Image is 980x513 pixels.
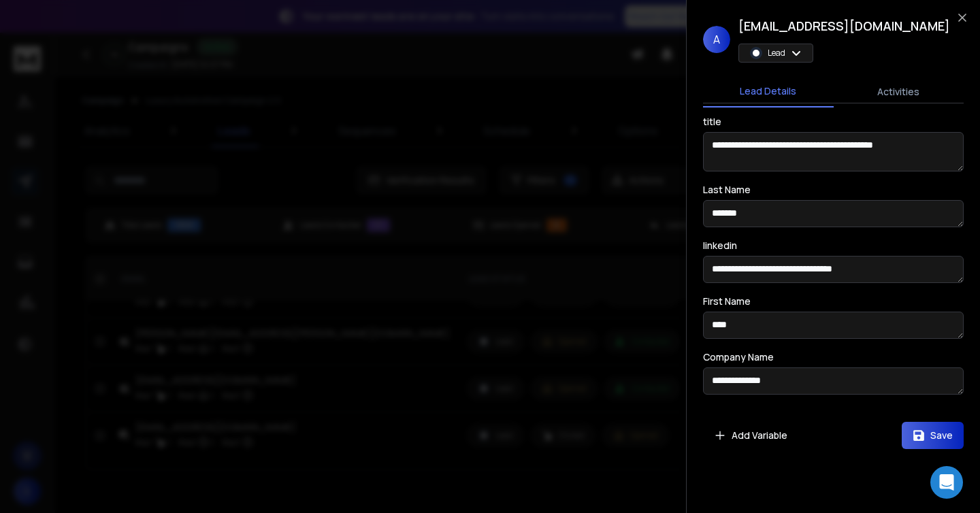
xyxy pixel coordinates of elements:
[703,352,774,362] label: Company Name
[930,466,963,499] div: Open Intercom Messenger
[703,185,751,195] label: Last Name
[703,297,751,306] label: First Name
[768,48,785,59] p: Lead
[738,16,950,35] h1: [EMAIL_ADDRESS][DOMAIN_NAME]
[703,26,730,53] span: A
[703,117,721,127] label: title
[703,422,798,449] button: Add Variable
[703,76,834,107] button: Lead Details
[834,77,964,107] button: Activities
[902,422,964,449] button: Save
[703,241,737,250] label: linkedin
